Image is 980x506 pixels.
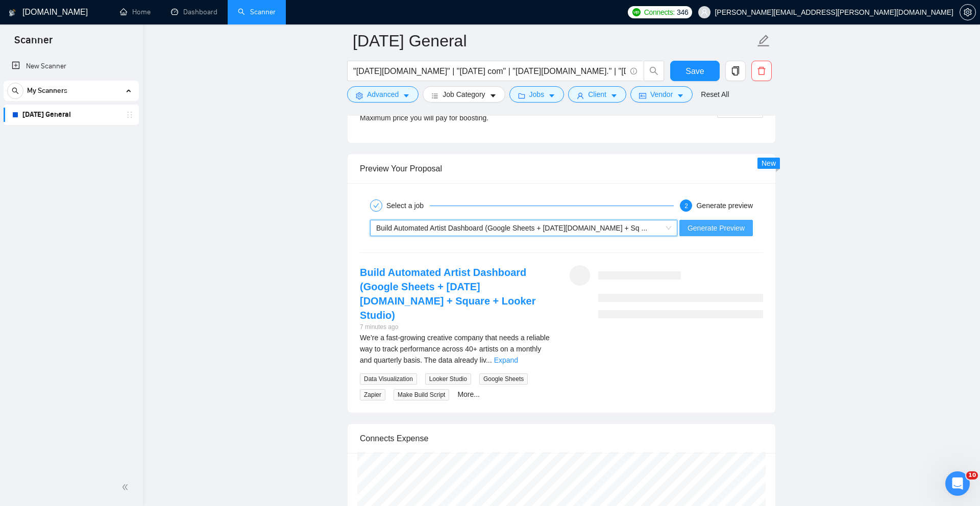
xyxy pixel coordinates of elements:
[394,389,449,400] span: Make Build Script
[677,7,688,18] span: 346
[630,86,693,103] button: idcardVendorcaret-down
[360,334,550,364] span: We’re a fast-growing creative company that needs a reliable way to track performance across 40+ a...
[677,92,684,99] span: caret-down
[644,7,675,18] span: Connects:
[376,224,647,232] span: Build Automated Artist Dashboard (Google Sheets + [DATE][DOMAIN_NAME] + Sq ...
[373,203,379,209] span: check
[960,4,976,20] button: setting
[353,65,626,78] input: Search Freelance Jobs...
[120,8,151,16] a: homeHome
[360,267,536,321] a: Build Automated Artist Dashboard (Google Sheets + [DATE][DOMAIN_NAME] + Square + Looker Studio)
[610,92,618,99] span: caret-down
[443,89,485,100] span: Job Category
[577,92,584,99] span: user
[360,322,553,332] div: 7 minutes ago
[431,92,438,99] span: bars
[22,105,119,125] a: [DATE] General
[726,66,745,75] span: copy
[762,159,776,167] span: New
[121,482,132,492] span: double-left
[568,86,626,103] button: userClientcaret-down
[701,9,708,16] span: user
[588,89,606,100] span: Client
[644,66,664,75] span: search
[966,471,978,479] span: 10
[479,373,528,385] span: Google Sheets
[644,61,664,81] button: search
[360,154,763,183] div: Preview Your Proposal
[4,56,139,77] li: New Scanner
[486,356,492,364] span: ...
[679,220,753,236] button: Generate Preview
[126,111,134,119] span: holder
[423,86,505,103] button: barsJob Categorycaret-down
[960,8,976,16] a: setting
[8,87,23,94] span: search
[757,34,770,47] span: edit
[696,199,753,212] div: Generate preview
[701,89,729,100] a: Reset All
[650,89,673,100] span: Vendor
[360,373,417,385] span: Data Visualization
[751,61,772,81] button: delete
[6,33,61,54] span: Scanner
[27,81,67,101] span: My Scanners
[12,56,131,77] a: New Scanner
[7,83,23,99] button: search
[386,199,430,212] div: Select a job
[639,92,646,99] span: idcard
[360,112,561,123] div: Maximum price you will pay for boosting.
[518,92,525,99] span: folder
[360,332,553,366] div: We’re a fast-growing creative company that needs a reliable way to track performance across 40+ a...
[9,5,16,21] img: logo
[960,8,975,16] span: setting
[529,89,545,100] span: Jobs
[725,61,746,81] button: copy
[548,92,555,99] span: caret-down
[360,424,763,453] div: Connects Expense
[347,86,419,103] button: settingAdvancedcaret-down
[688,222,745,234] span: Generate Preview
[356,92,363,99] span: setting
[489,92,497,99] span: caret-down
[457,390,480,398] a: More...
[353,28,755,54] input: Scanner name...
[171,8,217,16] a: dashboardDashboard
[360,389,385,400] span: Zapier
[685,65,704,78] span: Save
[4,81,139,125] li: My Scanners
[670,61,720,81] button: Save
[684,203,688,210] span: 2
[425,373,471,385] span: Looker Studio
[630,68,637,74] span: info-circle
[945,471,970,496] iframe: Intercom live chat
[494,356,518,364] a: Expand
[367,89,399,100] span: Advanced
[752,66,771,75] span: delete
[509,86,565,103] button: folderJobscaret-down
[238,8,276,16] a: searchScanner
[403,92,410,99] span: caret-down
[632,8,641,16] img: upwork-logo.png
